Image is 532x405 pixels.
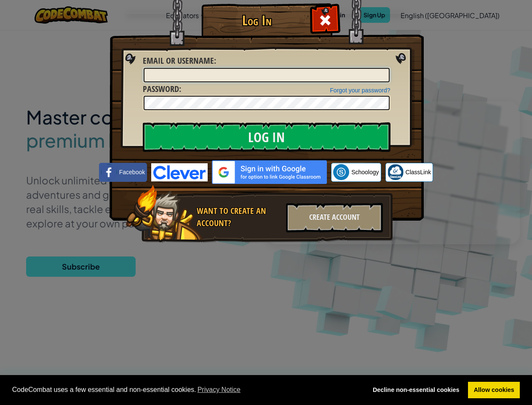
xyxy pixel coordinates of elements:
[212,160,327,184] img: gplus_sso_button2.svg
[151,163,208,181] img: clever-logo-blue.png
[143,122,390,152] input: Log In
[119,168,145,176] span: Facebook
[333,164,349,180] img: schoology.png
[203,13,311,28] h1: Log In
[143,83,181,95] label: :
[388,164,404,180] img: classlink-logo-small.png
[196,383,242,396] a: learn more about cookies
[351,168,379,176] span: Schoology
[330,87,390,94] a: Forgot your password?
[143,83,179,94] span: Password
[468,382,520,399] a: allow cookies
[143,55,214,66] span: Email or Username
[406,168,431,176] span: ClassLink
[143,55,216,67] label: :
[367,382,465,399] a: deny cookies
[101,164,117,180] img: facebook_small.png
[286,203,383,232] div: Create Account
[197,205,281,229] div: Want to create an account?
[12,383,361,396] span: CodeCombat uses a few essential and non-essential cookies.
